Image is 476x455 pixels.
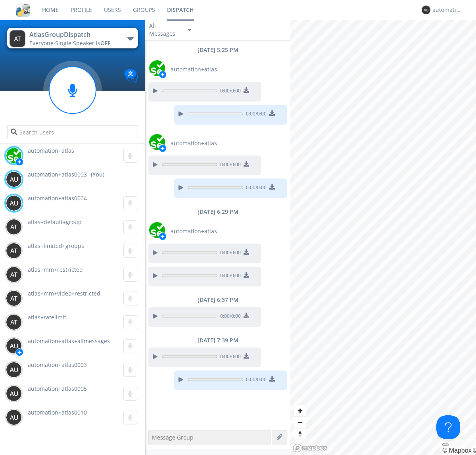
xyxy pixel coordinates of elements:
span: automation+atlas0004 [28,194,87,202]
span: automation+atlas [171,227,217,235]
div: automation+atlas0003 [432,6,462,14]
img: d2d01cd9b4174d08988066c6d424eccd [6,148,22,163]
img: download media button [244,249,249,255]
div: (You) [91,171,104,179]
span: atlas+default+group [28,218,82,226]
div: [DATE] 7:39 PM [145,336,290,344]
img: 373638.png [6,171,22,187]
img: download media button [244,161,249,167]
img: caret-down-sm.svg [188,29,191,31]
span: atlas+mm+video+restricted [28,290,100,297]
span: 0:00 / 0:00 [243,110,267,119]
span: atlas+limited+groups [28,242,84,250]
img: download media button [244,87,249,93]
span: 0:00 / 0:00 [217,161,241,170]
img: 373638.png [6,243,22,259]
span: OFF [100,39,110,47]
img: 373638.png [6,386,22,401]
img: cddb5a64eb264b2086981ab96f4c1ba7 [16,3,30,17]
span: automation+atlas0003 [28,361,87,369]
button: Zoom in [294,405,306,417]
img: 373638.png [6,219,22,235]
img: 373638.png [6,314,22,330]
img: 373638.png [6,338,22,354]
span: 0:00 / 0:00 [217,249,241,258]
div: [DATE] 6:37 PM [145,296,290,304]
img: download media button [244,313,249,318]
img: download media button [269,376,275,382]
span: automation+atlas0005 [28,385,87,392]
img: download media button [244,353,249,359]
span: Zoom out [294,417,306,428]
span: 0:00 / 0:00 [217,87,241,96]
img: 373638.png [10,30,25,47]
span: automation+atlas0003 [28,171,87,179]
a: Mapbox [442,447,471,454]
img: 373638.png [6,362,22,378]
img: 373638.png [6,409,22,425]
img: download media button [269,184,275,190]
span: 0:00 / 0:00 [243,376,267,385]
img: 373638.png [6,267,22,282]
span: 0:00 / 0:00 [243,184,267,193]
button: AtlasGroupDispatchEveryone·Single Speaker isOFF [7,28,138,48]
span: automation+atlas [171,139,217,147]
span: automation+atlas0010 [28,409,87,416]
img: download media button [269,110,275,116]
img: d2d01cd9b4174d08988066c6d424eccd [149,134,165,150]
div: Everyone · [29,39,119,47]
button: Reset bearing to north [294,428,306,440]
div: [DATE] 5:25 PM [145,46,290,54]
iframe: Toggle Customer Support [436,415,460,439]
span: 0:00 / 0:00 [217,353,241,362]
div: [DATE] 6:29 PM [145,208,290,216]
span: 0:00 / 0:00 [217,313,241,321]
img: download media button [244,272,249,278]
input: Search users [7,125,138,139]
img: 373638.png [6,195,22,211]
button: Toggle attribution [442,443,449,446]
span: automation+atlas [28,147,74,154]
button: Zoom out [294,417,306,428]
span: Single Speaker is [55,39,110,47]
img: 373638.png [422,6,430,14]
img: Translation enabled [124,69,138,83]
span: atlas+mm+restricted [28,266,83,273]
img: d2d01cd9b4174d08988066c6d424eccd [149,60,165,76]
img: 373638.png [6,290,22,306]
span: atlas+ratelimit [28,313,66,321]
span: automation+atlas [171,65,217,73]
span: automation+atlas+allmessages [28,337,110,345]
div: AtlasGroupDispatch [29,30,119,39]
div: All Messages [149,22,181,38]
span: 0:00 / 0:00 [217,272,241,281]
a: Mapbox logo [293,443,328,453]
img: d2d01cd9b4174d08988066c6d424eccd [149,222,165,238]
